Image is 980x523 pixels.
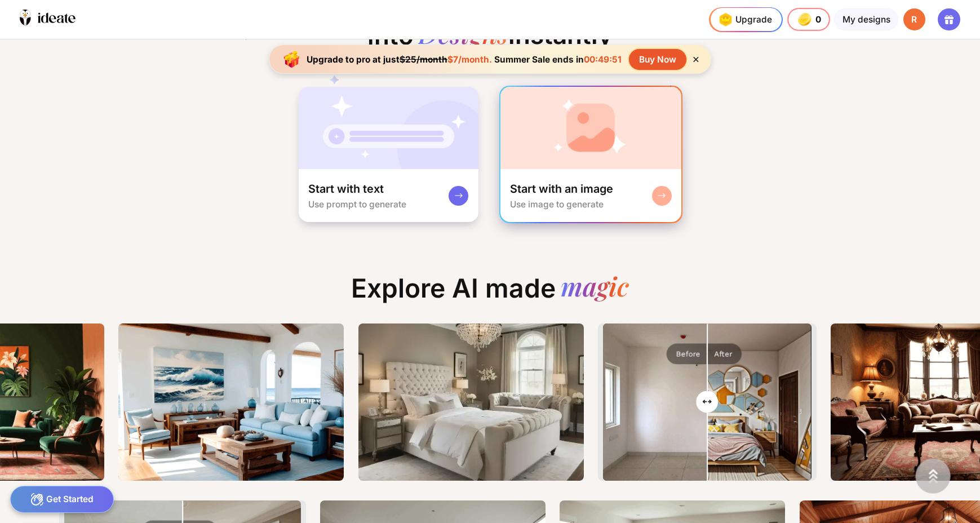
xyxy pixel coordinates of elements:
img: Thumbnailexplore-image9.png [358,323,584,481]
div: Use prompt to generate [308,199,406,210]
span: $25/month [400,54,447,65]
span: 0 [815,15,822,25]
div: Summer Sale ends in [492,54,624,65]
div: Start with text [308,181,384,196]
div: magic [561,273,629,304]
div: Start with an image [510,181,613,196]
img: startWithImageCardBg.jpg [500,87,681,169]
img: startWithTextCardBg.jpg [299,87,478,169]
div: Explore AI made [342,273,639,314]
img: ThumbnailOceanlivingroom.png [118,323,344,481]
img: upgrade-nav-btn-icon.gif [715,10,735,29]
div: Use image to generate [510,199,604,210]
div: Upgrade [715,10,771,29]
span: $7/month. [447,54,492,65]
img: After image [603,323,814,481]
span: 00:49:51 [584,54,622,65]
div: Get Started [10,486,114,513]
div: R [903,8,926,31]
img: upgrade-banner-new-year-icon.gif [280,47,304,72]
div: My designs [834,8,898,31]
div: Upgrade to pro at just [307,54,492,65]
div: Buy Now [629,49,686,70]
